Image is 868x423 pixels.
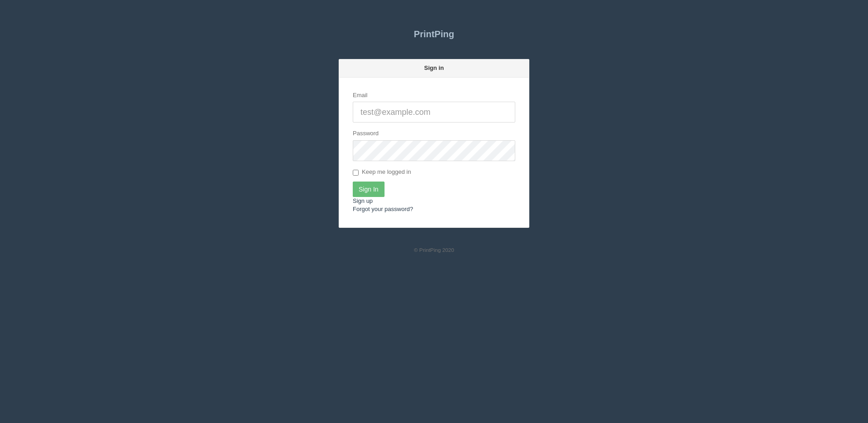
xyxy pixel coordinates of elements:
input: test@example.com [353,102,515,123]
input: Sign In [353,182,385,197]
label: Password [353,129,379,138]
a: Forgot your password? [353,206,413,212]
a: Sign up [353,197,373,204]
strong: Sign in [424,64,444,71]
a: PrintPing [339,23,529,45]
small: © PrintPing 2020 [414,247,454,253]
label: Email [353,91,368,100]
input: Keep me logged in [353,170,359,176]
label: Keep me logged in [353,168,411,177]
